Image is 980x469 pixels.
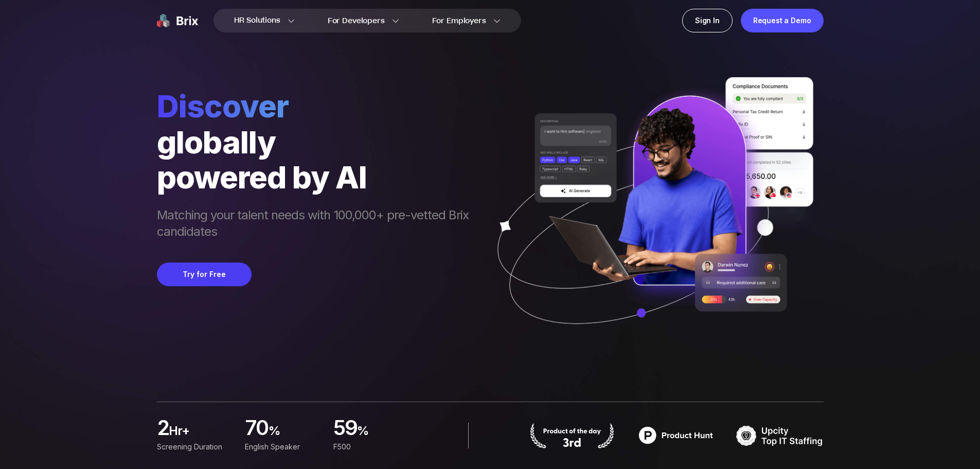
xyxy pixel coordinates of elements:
span: hr+ [169,423,233,443]
img: product hunt badge [528,423,616,448]
span: 59 [333,419,357,439]
img: product hunt badge [632,423,720,448]
span: % [269,423,321,443]
a: Request a Demo [741,9,824,32]
span: Discover [157,88,479,125]
div: English Speaker [245,441,320,453]
div: powered by AI [157,160,479,195]
span: For Developers [328,15,385,26]
span: HR Solutions [234,12,280,29]
span: For Employers [432,15,486,26]
span: % [357,423,409,443]
a: Sign In [682,9,733,32]
img: ai generate [479,77,824,354]
span: 70 [245,419,269,439]
span: 2 [157,419,169,439]
img: TOP IT STAFFING [736,423,824,448]
div: Screening duration [157,441,233,453]
div: F500 [333,441,408,453]
button: Try for Free [157,263,252,286]
span: Matching your talent needs with 100,000+ pre-vetted Brix candidates [157,207,479,242]
div: globally [157,125,479,160]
